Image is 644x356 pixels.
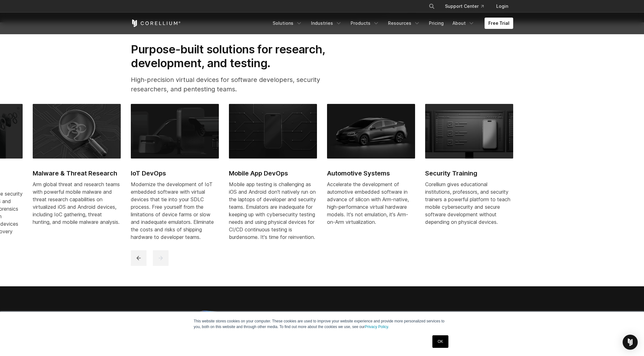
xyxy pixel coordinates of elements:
[425,169,513,178] h2: Security Training
[384,18,424,29] a: Resources
[327,169,415,178] h2: Automotive Systems
[327,104,415,238] a: Automotive Systems Automotive Systems Accelerate the development of automotive embedded software ...
[33,181,121,226] div: Arm global threat and research teams with powerful mobile malware and threat research capabilitie...
[425,104,513,238] a: Black UI showing checklist interface and iPhone mockup, symbolizing mobile app testing and vulner...
[131,42,345,70] h2: Purpose-built solutions for research, development, and testing.
[421,1,513,12] div: Navigation Menu
[426,1,437,12] button: Search
[33,169,121,178] h2: Malware & Threat Research
[327,181,415,226] p: Accelerate the development of automotive embedded software in advance of silicon with Arm-native,...
[347,18,383,29] a: Products
[425,18,447,29] a: Pricing
[153,250,169,266] button: next
[491,1,513,12] a: Login
[269,18,306,29] a: Solutions
[365,325,389,329] a: Privacy Policy.
[425,181,513,226] p: Corellium gives educational institutions, professors, and security trainers a powerful platform t...
[131,19,181,27] a: Corellium Home
[33,104,121,159] img: Malware & Threat Research
[131,104,219,159] img: IoT DevOps
[131,169,219,178] h2: IoT DevOps
[229,181,317,241] div: Mobile app testing is challenging as iOS and Android don't natively run on the laptops of develop...
[623,335,638,350] div: Open Intercom Messenger
[194,318,450,330] p: This website stores cookies on your computer. These cookies are used to improve your website expe...
[131,181,219,241] div: Modernize the development of IoT embedded software with virtual devices that tie into your SDLC p...
[327,104,415,159] img: Automotive Systems
[432,335,448,348] a: OK
[131,104,219,248] a: IoT DevOps IoT DevOps Modernize the development of IoT embedded software with virtual devices tha...
[131,250,147,266] button: previous
[229,169,317,178] h2: Mobile App DevOps
[440,1,489,12] a: Support Center
[485,18,513,29] a: Free Trial
[307,18,346,29] a: Industries
[229,104,317,248] a: Mobile App DevOps Mobile App DevOps Mobile app testing is challenging as iOS and Android don't na...
[449,18,478,29] a: About
[425,104,513,159] img: Black UI showing checklist interface and iPhone mockup, symbolizing mobile app testing and vulner...
[131,75,345,94] p: High-precision virtual devices for software developers, security researchers, and pentesting teams.
[269,18,513,29] div: Navigation Menu
[229,104,317,159] img: Mobile App DevOps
